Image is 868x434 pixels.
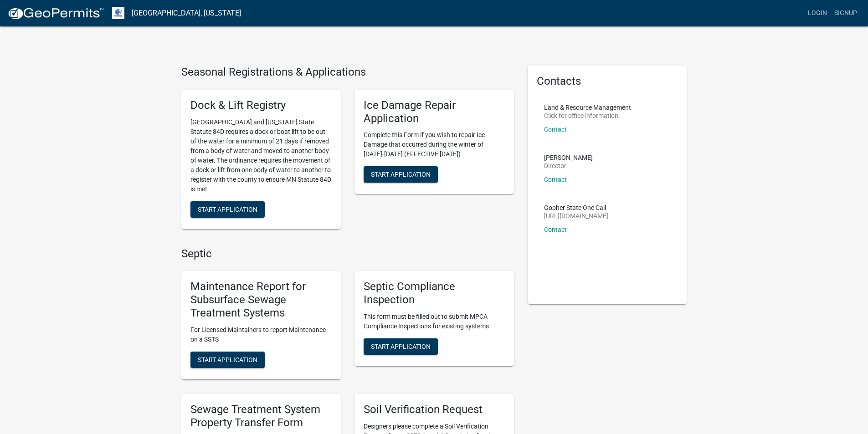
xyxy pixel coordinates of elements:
span: Start Application [198,356,257,363]
p: This form must be filled out to submit MPCA Compliance Inspections for existing systems [364,312,505,331]
h5: Contacts [537,75,678,88]
h5: Sewage Treatment System Property Transfer Form [190,403,332,429]
p: [GEOGRAPHIC_DATA] and [US_STATE] State Statute 84D requires a dock or boat lift to be out of the ... [190,117,332,194]
button: Start Application [364,166,438,183]
button: Start Application [190,201,265,218]
p: Director [544,163,593,169]
a: Signup [831,5,861,22]
img: Otter Tail County, Minnesota [112,7,124,19]
h5: Maintenance Report for Subsurface Sewage Treatment Systems [190,280,332,319]
h5: Septic Compliance Inspection [364,280,505,306]
h4: Seasonal Registrations & Applications [181,66,514,79]
span: Start Application [371,171,431,178]
p: [URL][DOMAIN_NAME] [544,213,608,219]
h5: Dock & Lift Registry [190,99,332,112]
button: Start Application [364,338,438,355]
h5: Ice Damage Repair Application [364,99,505,125]
p: Land & Resource Management [544,104,631,111]
a: [GEOGRAPHIC_DATA], [US_STATE] [132,5,241,21]
h5: Soil Verification Request [364,403,505,416]
a: Login [804,5,831,22]
p: Click for office information: [544,112,631,119]
a: Contact [544,226,567,233]
a: Contact [544,176,567,183]
span: Start Application [371,342,431,350]
a: Contact [544,126,567,133]
p: Complete this Form if you wish to repair Ice Damage that occurred during the winter of [DATE]-[DA... [364,130,505,159]
p: For Licensed Maintainers to report Maintenance on a SSTS [190,325,332,344]
button: Start Application [190,352,265,368]
h4: Septic [181,247,514,260]
span: Start Application [198,205,257,213]
p: Gopher State One Call [544,204,608,211]
p: [PERSON_NAME] [544,154,593,161]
